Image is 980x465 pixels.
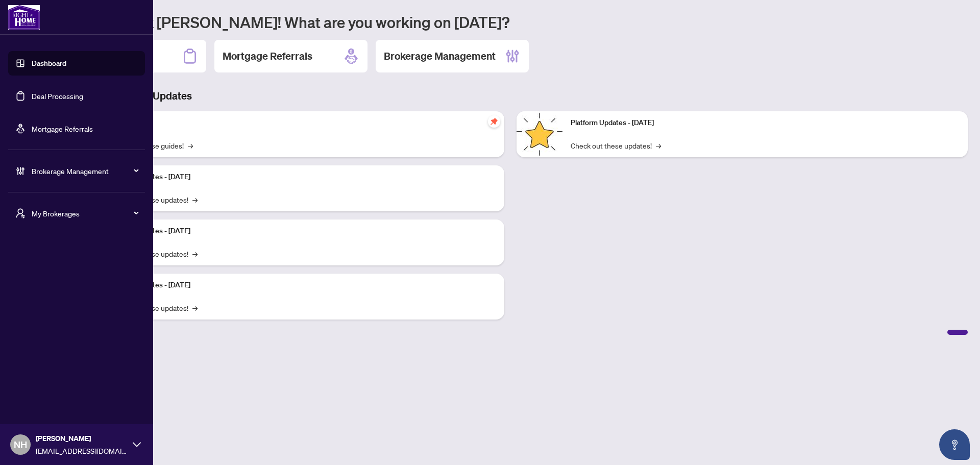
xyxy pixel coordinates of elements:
[32,91,83,101] a: Deal Processing
[32,59,66,68] a: Dashboard
[32,208,138,219] span: My Brokerages
[939,429,970,460] button: Open asap
[8,5,40,30] img: logo
[192,248,198,259] span: →
[53,12,968,32] h1: Welcome back [PERSON_NAME]! What are you working on [DATE]?
[517,111,562,157] img: Platform Updates - June 23, 2025
[107,117,496,129] p: Self-Help
[36,445,128,456] span: [EMAIL_ADDRESS][DOMAIN_NAME]
[192,194,198,205] span: →
[14,437,27,452] span: NH
[15,208,26,218] span: user-switch
[571,117,960,129] p: Platform Updates - [DATE]
[384,49,496,63] h2: Brokerage Management
[32,124,93,133] a: Mortgage Referrals
[571,140,661,151] a: Check out these updates!→
[53,89,968,103] h3: Brokerage & Industry Updates
[223,49,312,63] h2: Mortgage Referrals
[107,226,496,237] p: Platform Updates - [DATE]
[107,172,496,183] p: Platform Updates - [DATE]
[656,140,661,151] span: →
[192,302,198,313] span: →
[32,165,138,177] span: Brokerage Management
[36,433,128,444] span: [PERSON_NAME]
[488,115,500,128] span: pushpin
[188,140,193,151] span: →
[107,280,496,291] p: Platform Updates - [DATE]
